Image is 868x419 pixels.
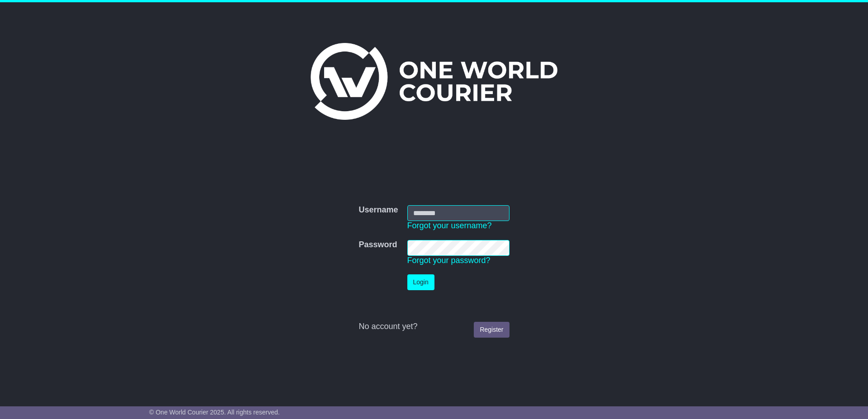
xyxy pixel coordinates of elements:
a: Forgot your password? [407,256,491,265]
span: © One World Courier 2025. All rights reserved. [149,409,280,416]
label: Username [359,205,398,215]
a: Register [474,322,509,338]
img: One World [311,43,557,120]
a: Forgot your username? [407,221,492,230]
button: Login [407,274,434,290]
label: Password [359,240,397,250]
div: No account yet? [359,322,509,332]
